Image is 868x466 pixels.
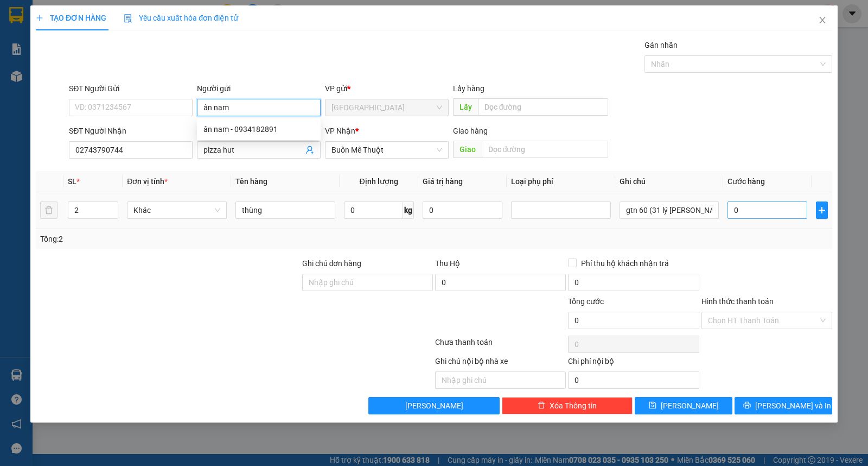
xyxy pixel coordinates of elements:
[482,141,609,158] input: Dọc đường
[124,14,238,22] span: Yêu cầu xuất hóa đơn điện tử
[81,62,157,74] div: In ngày: [DATE] 16:37
[453,84,484,93] span: Lấy hàng
[405,400,463,412] span: [PERSON_NAME]
[423,201,502,219] input: 0
[305,146,314,154] span: user-add
[302,259,362,268] label: Ghi chú đơn hàng
[661,400,719,412] span: [PERSON_NAME]
[727,177,765,186] span: Cước hàng
[807,5,838,36] button: Close
[197,121,321,138] div: ân nam - 0934182891
[235,201,335,219] input: VD: Bàn, Ghế
[423,177,463,186] span: Giá trị hàng
[743,401,751,410] span: printer
[644,41,678,49] label: Gán nhãn
[649,401,656,410] span: save
[36,14,43,22] span: plus
[701,297,774,306] label: Hình thức thanh toán
[435,371,566,389] input: Nhập ghi chú
[453,127,488,135] span: Giao hàng
[502,397,633,414] button: deleteXóa Thông tin
[568,297,604,306] span: Tổng cước
[577,257,673,269] span: Phí thu hộ khách nhận trả
[435,355,566,371] div: Ghi chú nội bộ nhà xe
[538,401,545,410] span: delete
[124,14,132,23] img: icon
[5,11,13,19] span: phone
[197,83,321,95] div: Người gửi
[818,16,827,24] span: close
[331,142,442,158] span: Buôn Mê Thuột
[816,206,827,215] span: plus
[133,202,220,218] span: Khác
[507,171,615,192] th: Loại phụ phí
[550,400,597,412] span: Xóa Thông tin
[40,201,58,219] button: delete
[403,201,414,219] span: kg
[453,141,482,158] span: Giao
[435,259,460,268] span: Thu Hộ
[478,98,609,116] input: Dọc đường
[368,397,499,414] button: [PERSON_NAME]
[360,177,398,186] span: Định lượng
[453,98,478,116] span: Lấy
[735,397,832,414] button: printer[PERSON_NAME] và In
[325,127,355,135] span: VP Nhận
[36,14,106,22] span: TẠO ĐƠN HÀNG
[5,75,66,86] span: SG1110250046
[127,177,168,186] span: Đơn vị tính
[331,99,442,116] span: Sài Gòn
[69,125,193,137] div: SĐT Người Nhận
[203,123,314,135] div: ân nam - 0934182891
[325,83,449,95] div: VP gửi
[5,62,81,87] div: Mã đơn:
[69,83,193,95] div: SĐT Người Gửi
[755,400,831,412] span: [PERSON_NAME] và In
[15,11,61,20] b: 090 130 9014
[434,336,567,355] div: Chưa thanh toán
[635,397,732,414] button: save[PERSON_NAME]
[40,233,336,245] div: Tổng: 2
[620,201,719,219] input: Ghi Chú
[302,274,433,291] input: Ghi chú đơn hàng
[568,355,699,371] div: Chi phí nội bộ
[235,177,267,186] span: Tên hàng
[816,201,828,219] button: plus
[68,177,76,186] span: SL
[5,37,157,58] div: Gửi khách hàng
[615,171,724,192] th: Ghi chú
